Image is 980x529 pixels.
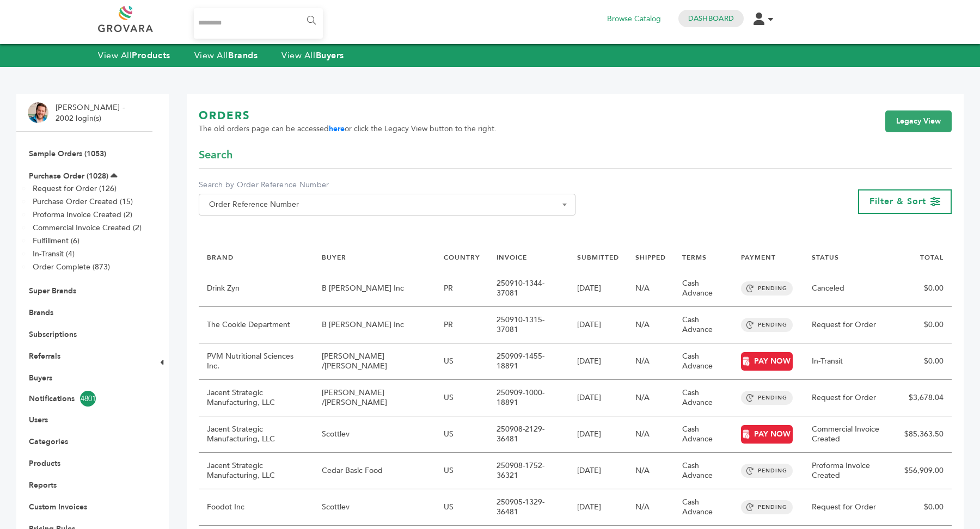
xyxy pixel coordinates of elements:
[33,262,110,272] a: Order Complete (873)
[674,343,733,380] td: Cash Advance
[314,307,436,343] td: B [PERSON_NAME] Inc
[314,380,436,416] td: [PERSON_NAME] /[PERSON_NAME]
[29,351,60,361] a: Referrals
[194,8,323,39] input: Search...
[29,171,108,181] a: Purchase Order (1028)
[329,124,345,134] a: here
[569,343,627,380] td: [DATE]
[627,380,674,416] td: N/A
[199,270,314,307] td: Drink Zyn
[896,343,952,380] td: $0.00
[804,307,896,343] td: Request for Order
[194,50,258,61] a: View AllBrands
[29,415,48,425] a: Users
[29,502,87,512] a: Custom Invoices
[98,50,170,61] a: View AllProducts
[741,253,776,262] a: PAYMENT
[314,416,436,453] td: Scottlev
[33,236,79,246] a: Fulfillment (6)
[627,270,674,307] td: N/A
[33,210,132,220] a: Proforma Invoice Created (2)
[627,343,674,380] td: N/A
[29,149,106,159] a: Sample Orders (1053)
[569,453,627,489] td: [DATE]
[804,416,896,453] td: Commercial Invoice Created
[436,270,488,307] td: PR
[436,307,488,343] td: PR
[688,14,734,23] a: Dashboard
[199,489,314,526] td: Foodot Inc
[577,253,619,262] a: SUBMITTED
[682,253,707,262] a: TERMS
[896,416,952,453] td: $85,363.50
[29,391,140,407] a: Notifications4801
[322,253,346,262] a: BUYER
[804,453,896,489] td: Proforma Invoice Created
[741,391,793,405] span: PENDING
[627,307,674,343] td: N/A
[674,489,733,526] td: Cash Advance
[607,13,661,25] a: Browse Catalog
[281,50,344,61] a: View AllBuyers
[199,124,497,134] span: The old orders page can be accessed or click the Legacy View button to the right.
[804,343,896,380] td: In-Transit
[896,489,952,526] td: $0.00
[741,352,793,371] a: PAY NOW
[896,270,952,307] td: $0.00
[29,286,76,296] a: Super Brands
[132,50,170,61] strong: Products
[804,380,896,416] td: Request for Order
[199,416,314,453] td: Jacent Strategic Manufacturing, LLC
[199,343,314,380] td: PVM Nutritional Sciences Inc.
[29,480,57,490] a: Reports
[635,253,666,262] a: SHIPPED
[436,489,488,526] td: US
[314,453,436,489] td: Cedar Basic Food
[741,464,793,478] span: PENDING
[29,307,53,318] a: Brands
[444,253,480,262] a: COUNTRY
[56,102,127,124] li: [PERSON_NAME] - 2002 login(s)
[812,253,839,262] a: STATUS
[207,253,234,262] a: BRAND
[199,194,575,216] span: Order Reference Number
[314,489,436,526] td: Scottlev
[627,453,674,489] td: N/A
[436,416,488,453] td: US
[199,380,314,416] td: Jacent Strategic Manufacturing, LLC
[569,307,627,343] td: [DATE]
[33,249,75,259] a: In-Transit (4)
[804,489,896,526] td: Request for Order
[627,489,674,526] td: N/A
[205,197,569,212] span: Order Reference Number
[29,458,60,469] a: Products
[569,270,627,307] td: [DATE]
[741,425,793,444] a: PAY NOW
[627,416,674,453] td: N/A
[569,489,627,526] td: [DATE]
[488,453,569,489] td: 250908-1752-36321
[674,380,733,416] td: Cash Advance
[569,380,627,416] td: [DATE]
[80,391,96,407] span: 4801
[436,343,488,380] td: US
[314,270,436,307] td: B [PERSON_NAME] Inc
[33,183,117,194] a: Request for Order (126)
[804,270,896,307] td: Canceled
[896,453,952,489] td: $56,909.00
[29,329,77,340] a: Subscriptions
[741,281,793,296] span: PENDING
[741,318,793,332] span: PENDING
[497,253,527,262] a: INVOICE
[920,253,944,262] a: TOTAL
[488,343,569,380] td: 250909-1455-18891
[29,373,52,383] a: Buyers
[316,50,344,61] strong: Buyers
[488,416,569,453] td: 250908-2129-36481
[199,307,314,343] td: The Cookie Department
[869,195,926,207] span: Filter & Sort
[199,108,497,124] h1: ORDERS
[436,453,488,489] td: US
[741,500,793,514] span: PENDING
[885,110,952,132] a: Legacy View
